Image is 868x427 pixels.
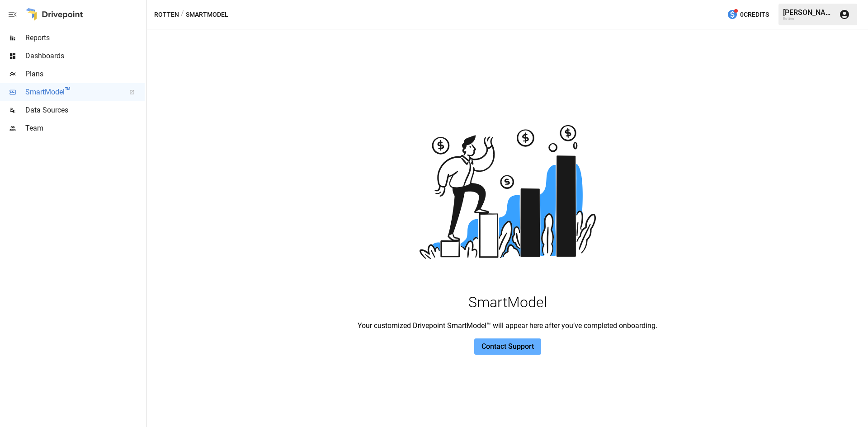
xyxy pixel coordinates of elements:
img: hero image [417,102,598,282]
button: Contact Support [474,338,541,355]
span: Reports [25,33,145,43]
div: [PERSON_NAME] [783,8,834,17]
span: Plans [25,69,145,80]
span: ™ [65,85,71,97]
p: Your customized Drivepoint SmartModel™ will appear here after you’ve completed onboarding. [147,320,868,331]
span: Data Sources [25,105,145,116]
span: Dashboards [25,51,145,61]
p: SmartModel [147,284,868,320]
span: Team [25,123,145,134]
span: 0 Credits [740,9,769,20]
button: Rotten [154,9,179,20]
span: SmartModel [25,87,119,98]
button: 0Credits [723,6,773,23]
div: / [181,9,184,20]
div: Rotten [783,17,834,21]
